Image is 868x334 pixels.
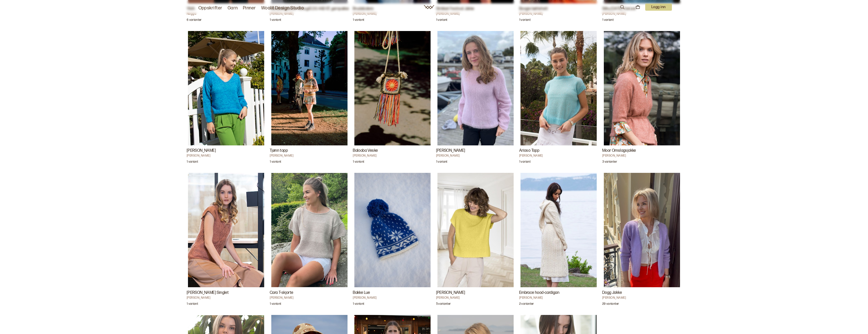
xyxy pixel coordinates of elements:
[270,18,281,23] p: 1 variant
[187,173,266,309] a: Elly Singlet
[271,31,348,145] img: Iselin HafseldTjønn topp
[436,148,515,154] h3: [PERSON_NAME]
[187,18,202,23] p: 6 varianter
[520,31,597,145] img: Ane Kydland ThomassenArioso Topp
[519,302,534,307] p: 2 varianter
[353,296,432,300] h4: [PERSON_NAME]
[602,302,619,307] p: 29 varianter
[520,173,597,287] img: Ruth RøssevollEmbrace hood-cardigan
[270,31,349,167] a: Tjønn topp
[243,5,256,12] a: Pinner
[187,154,266,158] h4: [PERSON_NAME]
[353,173,432,309] a: Bakke Lue
[188,173,264,287] img: Trine Lise HøysethElly Singlet
[187,148,266,154] h3: [PERSON_NAME]
[436,173,515,309] a: Torunn Vest
[436,154,515,158] h4: [PERSON_NAME]
[353,148,432,154] h3: Balooba Veske
[436,290,515,296] h3: [PERSON_NAME]
[270,302,281,307] p: 1 variant
[261,5,304,12] a: Woolit Design Studio
[604,31,680,145] img: Anne-Kirsti EspenesMoor Omslagsjakke
[354,31,431,145] img: Brit Frafjord ØrstavikBalooba Veske
[602,160,617,165] p: 3 varianter
[353,160,364,165] p: 1 variant
[437,173,514,287] img: Torunn ElveTorunn Vest
[436,296,515,300] h4: [PERSON_NAME]
[604,173,680,287] img: Kari HaugenDogg Jakke
[602,290,681,296] h3: Dogg Jakke
[436,31,515,167] a: Wynn Genser
[353,290,432,296] h3: Bakke Lue
[353,302,364,307] p: 1 variant
[270,173,349,309] a: Cara T-skjorte
[187,296,266,300] h4: [PERSON_NAME]
[437,31,514,145] img: Vibeke LauritsenWynn Genser
[436,302,451,307] p: 5 varianter
[519,160,531,165] p: 1 variant
[602,154,681,158] h4: [PERSON_NAME]
[436,160,448,165] p: 1 variant
[519,290,598,296] h3: Embrace hood-cardigan
[187,31,266,167] a: Amanda genser
[602,18,614,23] p: 1 variant
[270,160,281,165] p: 1 variant
[519,154,598,158] h4: [PERSON_NAME]
[354,173,431,287] img: Brit Frafjord ØrstavikBakke Lue
[353,31,432,167] a: Balooba Veske
[270,290,349,296] h3: Cara T-skjorte
[519,31,598,167] a: Arioso Topp
[228,5,238,12] a: Garn
[353,154,432,158] h4: [PERSON_NAME]
[645,4,672,11] p: Logg inn
[353,18,364,23] p: 1 variant
[519,173,598,309] a: Embrace hood-cardigan
[270,296,349,300] h4: [PERSON_NAME]
[187,160,198,165] p: 1 variant
[424,5,434,9] a: Woolit
[270,148,349,154] h3: Tjønn topp
[519,18,531,23] p: 1 variant
[645,4,672,11] button: User dropdown
[270,154,349,158] h4: [PERSON_NAME]
[436,18,448,23] p: 1 variant
[519,148,598,154] h3: Arioso Topp
[271,173,348,287] img: Iselin HafseidCara T-skjorte
[187,302,198,307] p: 1 variant
[602,148,681,154] h3: Moor Omslagsjakke
[198,5,223,12] a: Oppskrifter
[602,31,681,167] a: Moor Omslagsjakke
[519,296,598,300] h4: [PERSON_NAME]
[188,31,264,145] img: Brit Frafjord ØrstavikAmanda genser
[187,290,266,296] h3: [PERSON_NAME] Singlet
[602,296,681,300] h4: [PERSON_NAME]
[602,173,681,309] a: Dogg Jakke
